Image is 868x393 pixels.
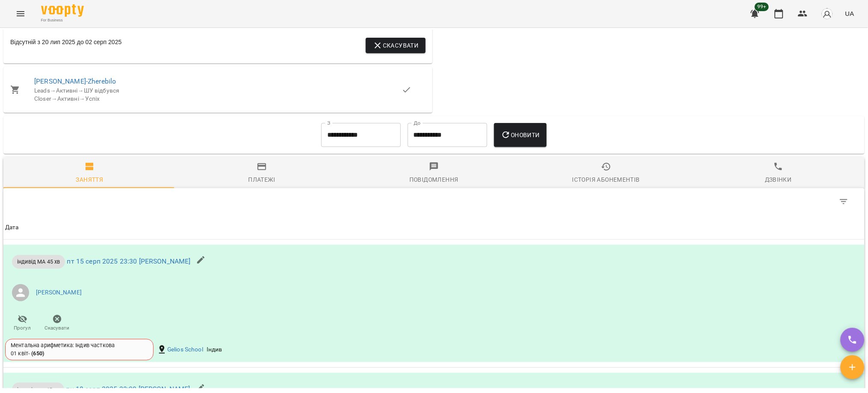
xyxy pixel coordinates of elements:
[50,87,56,94] span: →
[14,324,31,332] span: Прогул
[11,350,44,357] div: 01 квіт -
[78,87,84,94] span: →
[41,4,84,17] img: Voopty Logo
[373,40,418,51] span: Скасувати
[79,95,85,102] span: →
[842,6,858,21] button: UA
[51,95,57,102] span: →
[249,174,276,185] div: Платежі
[11,342,148,349] div: Ментальна арифметика: Індив часткова
[45,324,70,332] span: Скасувати
[5,222,863,233] span: Дата
[31,350,44,357] b: ( 650 )
[845,9,854,18] span: UA
[41,18,84,23] span: For Business
[40,312,74,336] button: Скасувати
[572,174,640,185] div: Історія абонементів
[821,8,833,20] img: avatar_s.png
[3,188,865,216] div: Table Toolbar
[36,288,82,297] a: [PERSON_NAME]
[5,222,19,233] div: Дата
[76,174,103,185] div: Заняття
[501,130,540,140] span: Оновити
[834,192,854,212] button: Фільтр
[366,38,425,53] button: Скасувати
[205,344,224,356] div: Індив
[5,222,19,233] div: Sort
[494,123,547,147] button: Оновити
[409,174,459,185] div: Повідомлення
[5,312,40,336] button: Прогул
[12,258,65,266] span: індивід МА 45 хв
[34,87,402,95] div: Leads Активні ШУ відбувся
[167,345,203,354] a: Gelios School
[10,38,121,53] div: Відсутній з 20 лип 2025 до 02 серп 2025
[67,257,191,265] a: пт 15 серп 2025 23:30 [PERSON_NAME]
[34,77,116,85] a: [PERSON_NAME]-Zherebilo
[765,174,792,185] div: Дзвінки
[10,3,31,24] button: Menu
[755,3,769,11] span: 99+
[5,339,154,360] div: Ментальна арифметика: Індив часткова01 квіт- (650)
[34,95,402,103] div: Closer Активні Успіх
